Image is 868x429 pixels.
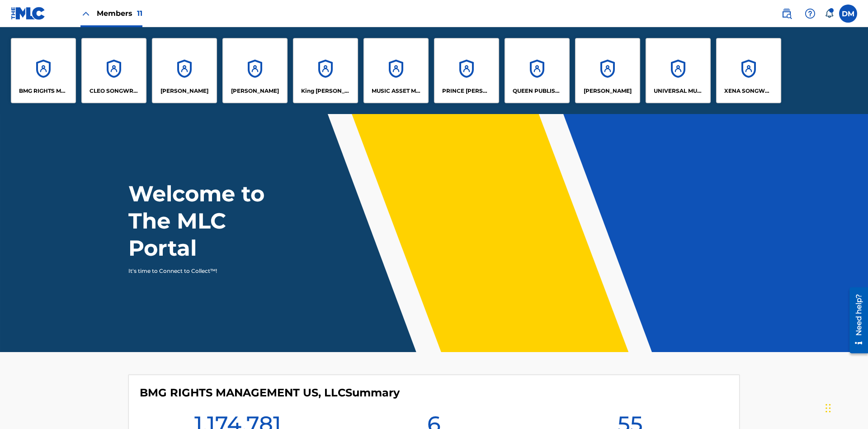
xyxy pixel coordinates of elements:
a: Accounts[PERSON_NAME] [152,38,217,103]
p: BMG RIGHTS MANAGEMENT US, LLC [19,87,68,95]
a: AccountsCLEO SONGWRITER [81,38,146,103]
a: Accounts[PERSON_NAME] [222,38,288,103]
iframe: Chat Widget [823,386,868,429]
p: ELVIS COSTELLO [160,87,208,95]
p: QUEEN PUBLISHA [513,87,562,95]
div: Help [801,5,819,23]
p: King McTesterson [301,87,350,95]
img: help [805,8,816,19]
p: MUSIC ASSET MANAGEMENT (MAM) [372,87,421,95]
a: AccountsXENA SONGWRITER [716,38,781,103]
a: AccountsQUEEN PUBLISHA [505,38,570,103]
span: Members [97,8,142,19]
a: AccountsUNIVERSAL MUSIC PUB GROUP [646,38,711,103]
img: Close [80,8,91,19]
div: Notifications [825,9,834,18]
p: EYAMA MCSINGER [231,87,279,95]
div: User Menu [839,5,857,23]
p: PRINCE MCTESTERSON [442,87,491,95]
div: Drag [826,395,831,422]
h1: Welcome to The MLC Portal [128,180,297,262]
p: RONALD MCTESTERSON [584,87,632,95]
span: 11 [137,9,142,18]
p: XENA SONGWRITER [724,87,774,95]
a: AccountsKing [PERSON_NAME] [293,38,358,103]
p: UNIVERSAL MUSIC PUB GROUP [654,87,703,95]
h4: BMG RIGHTS MANAGEMENT US, LLC [140,386,400,400]
a: AccountsMUSIC ASSET MANAGEMENT (MAM) [363,38,429,103]
iframe: Resource Center [843,284,868,358]
a: AccountsPRINCE [PERSON_NAME] [434,38,499,103]
a: Public Search [778,5,796,23]
p: It's time to Connect to Collect™! [128,267,285,275]
img: search [781,8,792,19]
p: CLEO SONGWRITER [90,87,139,95]
a: AccountsBMG RIGHTS MANAGEMENT US, LLC [11,38,76,103]
img: MLC Logo [11,7,46,20]
a: Accounts[PERSON_NAME] [575,38,640,103]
